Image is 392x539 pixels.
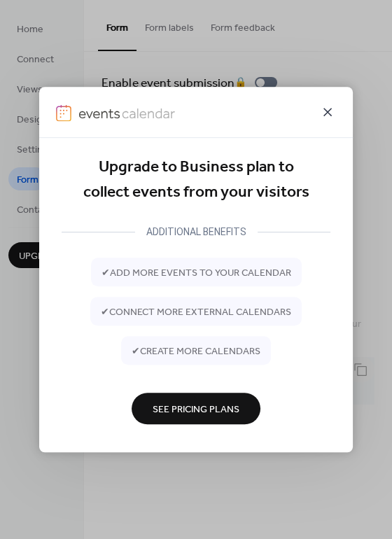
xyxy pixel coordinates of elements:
div: ADDITIONAL BENEFITS [135,223,258,240]
img: logo-type [78,105,175,122]
span: ✔ create more calendars [132,344,260,358]
span: ✔ add more events to your calendar [101,265,291,280]
span: ✔ connect more external calendars [101,304,291,319]
div: Upgrade to Business plan to collect events from your visitors [62,155,330,206]
img: logo-icon [56,105,71,122]
span: See Pricing Plans [153,402,239,416]
button: See Pricing Plans [132,393,260,424]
